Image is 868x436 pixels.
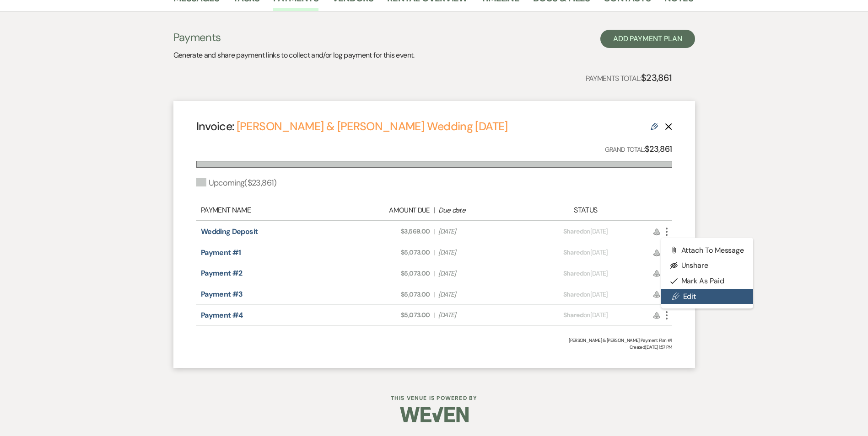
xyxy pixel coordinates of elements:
[173,30,415,45] h3: Payments
[600,30,695,48] button: Add Payment Plan
[563,269,583,277] span: Shared
[196,344,672,351] span: Created: [DATE] 1:57 PM
[201,205,341,216] div: Payment Name
[527,227,644,236] div: on [DATE]
[661,273,754,289] button: Mark as Paid
[345,248,430,257] span: $5,073.00
[345,269,430,278] span: $5,073.00
[563,227,583,235] span: Shared
[237,119,508,134] a: [PERSON_NAME] & [PERSON_NAME] Wedding [DATE]
[433,290,434,299] span: |
[586,70,672,85] p: Payments Total:
[345,310,430,320] span: $5,073.00
[201,310,243,320] a: Payment #4
[563,290,583,298] span: Shared
[173,49,415,61] p: Generate and share payment links to collect and/or log payment for this event.
[527,290,644,299] div: on [DATE]
[438,269,523,278] span: [DATE]
[345,290,430,299] span: $5,073.00
[201,248,241,257] a: Payment #1
[438,205,523,216] div: Due date
[641,72,672,84] strong: $23,861
[433,227,434,236] span: |
[201,289,243,299] a: Payment #3
[345,205,430,216] div: Amount Due
[605,143,672,156] p: Grand Total:
[438,227,523,236] span: [DATE]
[527,310,644,320] div: on [DATE]
[345,227,430,236] span: $3,569.00
[433,248,434,257] span: |
[527,205,644,216] div: Status
[438,290,523,299] span: [DATE]
[527,248,644,257] div: on [DATE]
[433,269,434,278] span: |
[661,289,754,304] a: Edit
[527,269,644,278] div: on [DATE]
[433,310,434,320] span: |
[196,177,277,189] div: Upcoming ( $23,861 )
[196,118,508,134] h4: Invoice:
[438,310,523,320] span: [DATE]
[201,268,243,278] a: Payment #2
[341,205,528,216] div: |
[661,258,754,273] button: Unshare
[201,227,258,236] a: Wedding Deposit
[400,399,469,431] img: Weven Logo
[563,311,583,319] span: Shared
[645,144,672,154] strong: $23,861
[438,248,523,257] span: [DATE]
[196,337,672,344] div: [PERSON_NAME] & [PERSON_NAME] Payment Plan #1
[563,248,583,256] span: Shared
[661,242,754,258] button: Attach to Message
